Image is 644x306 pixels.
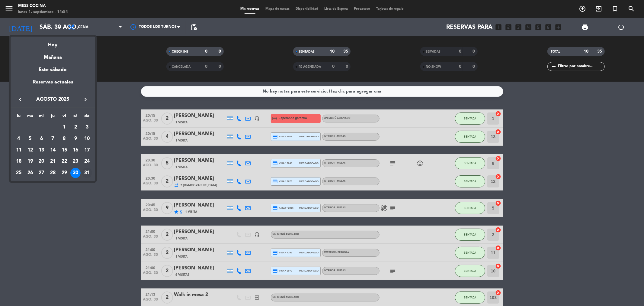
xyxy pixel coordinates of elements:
[59,134,69,144] div: 8
[24,156,36,168] td: 19 de agosto de 2025
[59,145,69,155] div: 15
[70,156,81,167] div: 23
[36,156,47,168] td: 20 de agosto de 2025
[59,122,70,133] td: 1 de agosto de 2025
[25,145,35,155] div: 12
[59,156,70,168] td: 22 de agosto de 2025
[70,167,82,179] td: 30 de agosto de 2025
[59,122,69,132] div: 1
[70,134,81,144] div: 9
[47,145,59,156] td: 14 de agosto de 2025
[70,156,82,168] td: 23 de agosto de 2025
[25,168,35,178] div: 26
[13,112,24,122] th: lunes
[11,61,95,78] div: Este sábado
[36,167,47,179] td: 27 de agosto de 2025
[70,145,81,155] div: 16
[25,134,35,144] div: 5
[13,133,24,145] td: 4 de agosto de 2025
[11,49,95,61] div: Mañana
[36,168,46,178] div: 27
[13,156,24,168] td: 18 de agosto de 2025
[13,145,24,156] td: 11 de agosto de 2025
[59,168,69,178] div: 29
[15,96,26,103] button: keyboard_arrow_left
[47,112,59,122] th: jueves
[81,133,93,145] td: 10 de agosto de 2025
[70,145,82,156] td: 16 de agosto de 2025
[81,145,93,156] td: 17 de agosto de 2025
[11,37,95,49] div: Hoy
[26,96,80,103] span: agosto 2025
[36,145,47,156] td: 13 de agosto de 2025
[80,96,91,103] button: keyboard_arrow_right
[36,133,47,145] td: 6 de agosto de 2025
[14,156,24,167] div: 18
[36,134,46,144] div: 6
[36,156,46,167] div: 20
[11,78,95,91] div: Reservas actuales
[59,145,70,156] td: 15 de agosto de 2025
[59,133,70,145] td: 8 de agosto de 2025
[59,156,69,167] div: 22
[14,134,24,144] div: 4
[48,134,58,144] div: 7
[36,112,47,122] th: miércoles
[24,167,36,179] td: 26 de agosto de 2025
[47,156,59,168] td: 21 de agosto de 2025
[81,112,93,122] th: domingo
[59,167,70,179] td: 29 de agosto de 2025
[36,145,46,155] div: 13
[13,167,24,179] td: 25 de agosto de 2025
[48,156,58,167] div: 21
[82,134,92,144] div: 10
[48,168,58,178] div: 28
[81,122,93,133] td: 3 de agosto de 2025
[47,167,59,179] td: 28 de agosto de 2025
[24,145,36,156] td: 12 de agosto de 2025
[70,112,82,122] th: sábado
[82,168,92,178] div: 31
[70,122,82,133] td: 2 de agosto de 2025
[70,168,81,178] div: 30
[17,96,24,103] i: keyboard_arrow_left
[59,112,70,122] th: viernes
[70,122,81,132] div: 2
[82,96,89,103] i: keyboard_arrow_right
[82,156,92,167] div: 24
[47,133,59,145] td: 7 de agosto de 2025
[24,112,36,122] th: martes
[81,167,93,179] td: 31 de agosto de 2025
[82,145,92,155] div: 17
[48,145,58,155] div: 14
[25,156,35,167] div: 19
[14,168,24,178] div: 25
[13,122,59,133] td: AGO.
[82,122,92,132] div: 3
[81,156,93,168] td: 24 de agosto de 2025
[24,133,36,145] td: 5 de agosto de 2025
[70,133,82,145] td: 9 de agosto de 2025
[14,145,24,155] div: 11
